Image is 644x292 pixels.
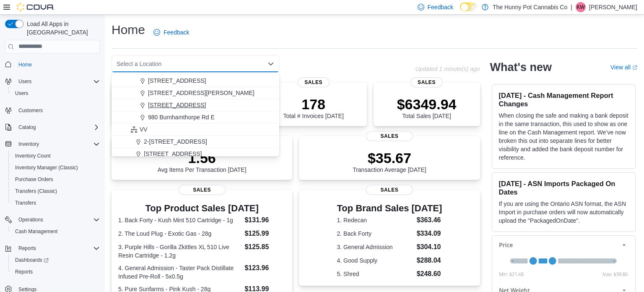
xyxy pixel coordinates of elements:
span: [STREET_ADDRESS][PERSON_NAME] [148,89,254,97]
button: Catalog [2,121,103,133]
div: Total # Invoices [DATE] [283,96,343,119]
span: 980 Burnhamthorpe Rd E [148,113,215,121]
dd: $125.99 [244,229,286,239]
h2: What's new [490,61,552,74]
p: $6349.94 [397,96,457,113]
a: Dashboards [12,255,52,265]
img: Cova [17,3,55,11]
span: 2-[STREET_ADDRESS] [144,137,207,146]
span: Cash Management [12,226,100,237]
a: Customers [15,105,46,116]
p: The Hunny Pot Cannabis Co [493,2,567,12]
span: Customers [18,107,43,114]
p: 1.56 [158,150,247,166]
dd: $123.96 [244,263,286,273]
span: Feedback [428,3,453,11]
button: Users [8,87,103,99]
dt: 2. The Loud Plug - Exotic Gas - 28g [118,229,241,238]
a: Purchase Orders [12,174,57,184]
a: Cash Management [12,226,61,237]
span: Cash Management [15,228,57,235]
dt: 1. Back Forty - Kush Mint 510 Cartridge - 1g [118,216,241,224]
button: Transfers [8,197,103,209]
button: Users [2,76,103,87]
button: [STREET_ADDRESS] [112,99,279,111]
h3: Top Product Sales [DATE] [118,203,286,213]
span: Home [15,59,100,70]
p: [PERSON_NAME] [589,2,637,12]
span: [STREET_ADDRESS] [148,101,206,109]
svg: External link [632,65,637,70]
dd: $131.96 [244,215,286,225]
dt: 1. Redecan [337,216,413,224]
span: Sales [298,77,330,87]
dt: 3. Purple Hills - Gorilla Zkittles XL 510 Live Resin Cartridge - 1.2g [118,243,241,260]
span: Users [15,90,28,97]
div: Kayla Weaver [576,2,586,12]
button: Reports [15,243,39,253]
button: Catalog [15,122,39,132]
span: Dashboards [15,257,49,263]
dd: $304.10 [417,242,442,252]
span: Dashboards [12,255,100,265]
span: [STREET_ADDRESS][PERSON_NAME] [148,64,254,73]
span: Operations [15,215,100,225]
span: Catalog [15,122,100,132]
p: Updated 1 minute(s) ago [415,66,480,72]
button: Inventory Manager (Classic) [8,162,103,174]
span: [STREET_ADDRESS] [144,150,202,158]
span: Sales [366,131,413,141]
dt: 2. Back Forty [337,229,413,238]
span: Sales [366,185,413,195]
input: Dark Mode [460,3,478,11]
h3: [DATE] - Cash Management Report Changes [499,91,628,108]
dt: 5. Shred [337,270,413,278]
button: VV [112,124,279,136]
span: Feedback [164,28,189,37]
button: [STREET_ADDRESS] [112,75,279,87]
button: Inventory [15,139,42,149]
span: Inventory [18,141,39,147]
button: [STREET_ADDRESS][PERSON_NAME] [112,87,279,99]
span: Sales [179,185,226,195]
h3: [DATE] - ASN Imports Packaged On Dates [499,179,628,196]
a: View allExternal link [610,64,637,71]
span: Users [18,78,31,85]
h3: Top Brand Sales [DATE] [337,203,442,213]
span: Purchase Orders [12,174,100,184]
dd: $288.04 [417,255,442,266]
span: Transfers [15,200,36,206]
span: Reports [12,267,100,277]
button: Inventory [2,138,103,150]
button: Home [2,58,103,71]
div: Avg Items Per Transaction [DATE] [158,150,247,173]
span: Reports [15,268,33,275]
p: When closing the safe and making a bank deposit in the same transaction, this used to show as one... [499,111,628,162]
button: Operations [2,214,103,226]
span: Inventory [15,139,100,149]
a: Inventory Count [12,151,54,161]
button: 2-[STREET_ADDRESS] [112,136,279,148]
button: Reports [8,266,103,278]
span: Inventory Count [12,151,100,161]
dd: $334.09 [417,229,442,239]
span: Operations [18,216,43,223]
span: Users [12,88,100,98]
span: Customers [15,105,100,116]
span: Dark Mode [460,11,460,12]
dd: $363.46 [417,215,442,225]
button: [STREET_ADDRESS] [112,148,279,160]
span: Transfers (Classic) [15,188,57,195]
span: Transfers [12,198,100,208]
a: Home [15,60,35,70]
a: Inventory Manager (Classic) [12,163,81,173]
span: Inventory Manager (Classic) [15,164,78,171]
a: Reports [12,267,36,277]
p: If you are using the Ontario ASN format, the ASN Import in purchase orders will now automatically... [499,200,628,225]
dd: $125.85 [244,242,286,252]
span: [STREET_ADDRESS] [148,76,206,85]
span: Sales [410,77,442,87]
p: $35.67 [353,150,426,166]
span: VV [140,125,148,134]
p: | [571,2,572,12]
